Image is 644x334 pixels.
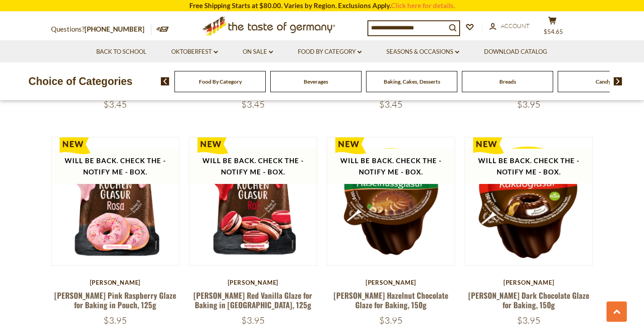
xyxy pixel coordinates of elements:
[241,315,265,326] span: $3.95
[379,315,403,326] span: $3.95
[298,47,362,57] a: Food By Category
[334,290,448,310] a: [PERSON_NAME] Hazelnut Chocolate Glaze for Baking, 150g
[189,137,317,265] img: Pickerd Red Vanilla Glaze for Baking in Pouch, 125g
[304,78,328,85] a: Beverages
[103,315,127,326] span: $3.95
[465,137,593,265] img: Pickerd Dark Chocolate Glaze for Baking, 150g
[103,99,127,110] span: $3.45
[544,28,563,35] span: $54.65
[386,47,459,57] a: Seasons & Occasions
[499,78,516,85] a: Breads
[243,47,273,57] a: On Sale
[468,290,589,310] a: [PERSON_NAME] Dark Chocolate Glaze for Baking, 150g
[517,315,541,326] span: $3.95
[501,22,530,29] span: Account
[384,78,440,85] a: Baking, Cakes, Desserts
[199,78,242,85] a: Food By Category
[596,78,611,85] a: Candy
[241,99,265,110] span: $3.45
[489,21,530,31] a: Account
[171,47,218,57] a: Oktoberfest
[327,279,456,286] div: [PERSON_NAME]
[327,137,455,265] img: Pickerd Hazelnut Chocolate Glaze for Baking, 150g
[517,99,541,110] span: $3.95
[96,47,146,57] a: Back to School
[484,47,547,57] a: Download Catalog
[51,24,151,35] p: Questions?
[52,137,179,265] img: Pickerd Pink Raspberry Glaze for Baking in Pouch, 125g
[51,279,180,286] div: [PERSON_NAME]
[54,290,176,310] a: [PERSON_NAME] Pink Raspberry Glaze for Baking in Pouch, 125g
[161,77,169,85] img: previous arrow
[465,279,593,286] div: [PERSON_NAME]
[539,16,566,39] button: $54.65
[614,77,622,85] img: next arrow
[379,99,403,110] span: $3.45
[85,25,145,33] a: [PHONE_NUMBER]
[193,290,312,310] a: [PERSON_NAME] Red Vanilla Glaze for Baking in [GEOGRAPHIC_DATA], 125g
[391,1,455,9] a: Click here for details.
[189,279,318,286] div: [PERSON_NAME]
